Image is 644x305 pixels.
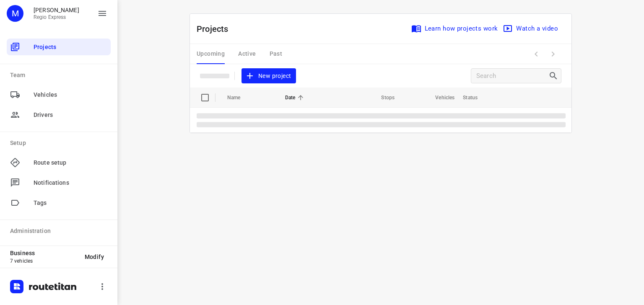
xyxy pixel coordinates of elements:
[34,43,107,52] span: Projects
[34,90,107,99] span: Vehicles
[528,46,545,62] span: Previous Page
[7,39,111,55] div: Projects
[34,178,107,187] span: Notifications
[34,199,107,207] span: Tags
[370,93,395,103] span: Stops
[10,227,111,235] p: Administration
[227,93,252,103] span: Name
[545,46,561,62] span: Next Page
[463,93,488,103] span: Status
[34,7,79,13] p: Max Bisseling
[7,5,23,22] div: M
[247,71,291,81] span: New project
[10,139,111,147] p: Setup
[7,154,111,171] div: Route setup
[241,68,296,84] button: New project
[285,93,306,103] span: Date
[7,194,111,211] div: Tags
[197,23,235,35] p: Projects
[548,71,561,81] div: Search
[424,93,454,103] span: Vehicles
[10,258,78,264] p: 7 vehicles
[7,106,111,123] div: Drivers
[476,70,548,83] input: Search projects
[78,249,111,264] button: Modify
[10,71,111,80] p: Team
[34,111,107,119] span: Drivers
[7,86,111,103] div: Vehicles
[10,250,78,256] p: Business
[85,253,104,260] span: Modify
[34,14,79,20] p: Regio Express
[34,158,107,167] span: Route setup
[7,174,111,191] div: Notifications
